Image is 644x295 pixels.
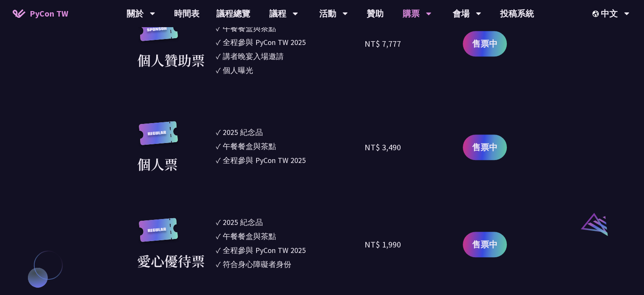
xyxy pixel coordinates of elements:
[216,155,365,166] li: ✓
[137,250,205,271] div: 愛心優待票
[216,126,365,138] li: ✓
[223,140,276,152] div: 午餐餐盒與茶點
[216,244,365,256] li: ✓
[472,238,498,251] span: 售票中
[223,216,263,228] div: 2025 紀念品
[592,11,601,17] img: Locale Icon
[30,7,68,20] span: PyCon TW
[223,155,306,166] div: 全程參與 PyCon TW 2025
[216,216,365,228] li: ✓
[472,37,498,50] span: 售票中
[223,51,284,62] div: 講者晚宴入場邀請
[223,65,253,76] div: 個人曝光
[223,230,276,242] div: 午餐餐盒與茶點
[137,154,178,174] div: 個人票
[137,50,205,70] div: 個人贊助票
[223,37,306,48] div: 全程參與 PyCon TW 2025
[216,258,365,270] li: ✓
[137,121,180,154] img: regular.8f272d9.svg
[365,37,401,50] div: NT$ 7,777
[365,141,401,154] div: NT$ 3,490
[365,238,401,251] div: NT$ 1,990
[216,22,365,34] li: ✓
[216,140,365,152] li: ✓
[137,17,180,50] img: sponsor.43e6a3a.svg
[223,22,276,34] div: 午餐餐盒與茶點
[216,65,365,76] li: ✓
[223,258,291,270] div: 符合身心障礙者身份
[13,9,25,18] img: Home icon of PyCon TW 2025
[463,135,507,160] a: 售票中
[216,37,365,48] li: ✓
[216,51,365,62] li: ✓
[472,141,498,154] span: 售票中
[4,3,77,24] a: PyCon TW
[223,244,306,256] div: 全程參與 PyCon TW 2025
[463,31,507,56] a: 售票中
[223,126,263,138] div: 2025 紀念品
[216,230,365,242] li: ✓
[137,218,180,250] img: regular.8f272d9.svg
[463,232,507,257] a: 售票中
